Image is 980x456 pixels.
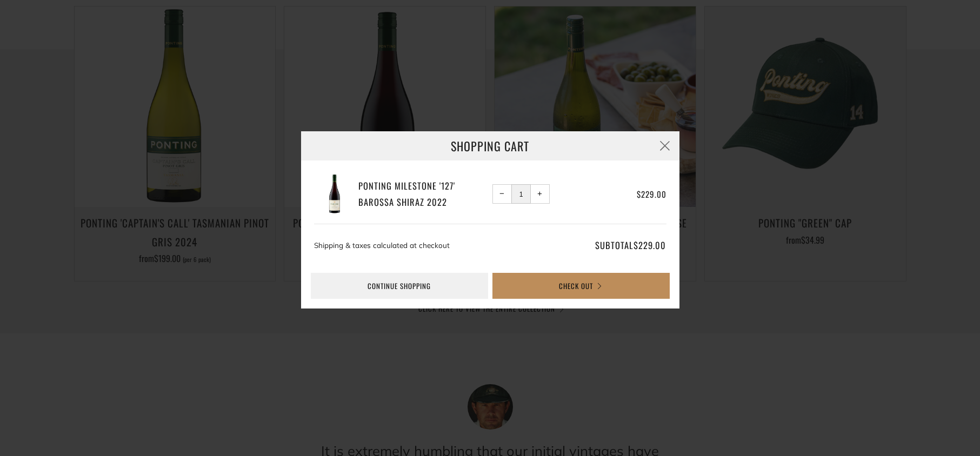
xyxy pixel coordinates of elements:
[634,238,666,252] span: $229.00
[511,184,531,204] input: quantity
[499,191,504,196] span: −
[301,131,679,160] h3: Shopping Cart
[637,188,666,200] span: $229.00
[552,237,666,253] p: Subtotal
[492,273,670,299] button: Check Out
[314,237,548,253] p: Shipping & taxes calculated at checkout
[650,131,679,160] button: Close (Esc)
[537,191,542,196] span: +
[311,273,488,299] a: Continue shopping
[314,173,355,214] img: Ponting Milestone '127' Barossa Shiraz 2022
[358,178,488,210] a: Ponting Milestone '127' Barossa Shiraz 2022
